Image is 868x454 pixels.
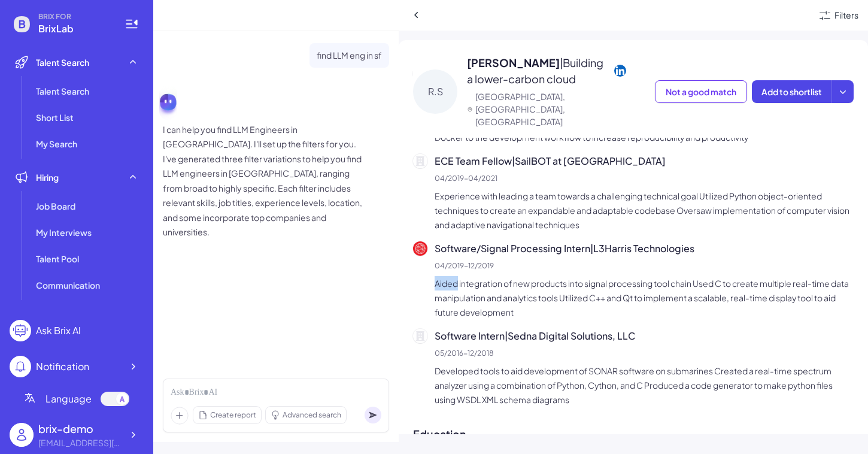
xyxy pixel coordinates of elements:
[435,241,854,256] p: Software/Signal Processing Intern | L3Harris Technologies
[413,241,427,256] img: 公司logo
[752,80,831,103] button: Add to shortlist
[36,56,89,68] span: Talent Search
[210,410,256,420] span: Create report
[38,22,110,36] span: BrixLab
[38,437,122,449] div: brix-demo@brix.com
[413,426,854,442] p: Education
[36,226,92,238] span: My Interviews
[435,276,854,319] p: Aided integration of new products into signal processing tool chain Used C to create multiple rea...
[38,420,122,437] div: brix-demo
[413,69,457,114] div: R.S
[36,138,77,150] span: My Search
[435,154,854,168] p: ECE Team Fellow | SailBOT at [GEOGRAPHIC_DATA]
[317,48,382,63] p: find LLM eng in sf
[36,171,59,183] span: Hiring
[475,90,645,128] p: [GEOGRAPHIC_DATA],[GEOGRAPHIC_DATA],[GEOGRAPHIC_DATA]
[834,9,858,22] div: Filters
[435,173,854,184] p: 04/2019 - 04/2021
[666,86,736,97] span: Not a good match
[36,359,89,374] div: Notification
[435,329,854,343] p: Software Intern | Sedna Digital Solutions, LLC
[655,80,747,103] button: Not a good match
[36,279,100,291] span: Communication
[283,410,341,420] span: Advanced search
[761,86,822,97] span: Add to shortlist
[435,348,854,359] p: 05/2016 - 12/2018
[36,253,79,265] span: Talent Pool
[45,392,92,406] span: Language
[36,200,75,212] span: Job Board
[435,261,854,271] p: 04/2019 - 12/2019
[435,364,854,407] p: Developed tools to aid development of SONAR software on submarines Created a real-time spectrum a...
[163,122,366,240] p: I can help you find LLM Engineers in [GEOGRAPHIC_DATA]. I'll set up the filters for you. I've gen...
[38,12,110,22] span: BRIX FOR
[435,189,854,232] p: Experience with leading a team towards a challenging technical goal Utilized Python object-orient...
[467,56,560,69] span: [PERSON_NAME]
[36,111,74,123] span: Short List
[10,423,34,447] img: user_logo.png
[36,85,89,97] span: Talent Search
[36,323,81,338] div: Ask Brix AI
